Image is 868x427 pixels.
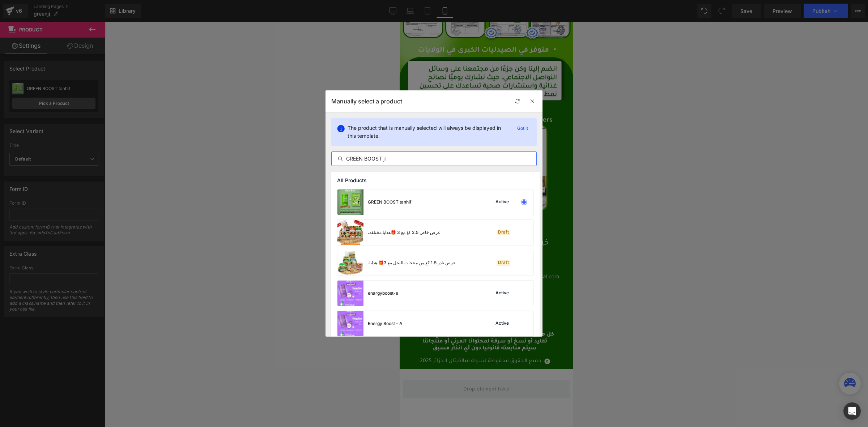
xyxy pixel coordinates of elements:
div: .عرض خاص 2.5 كغ مع 3 🎁هدايا مختلفة [368,229,441,236]
div: GREEN BOOST tanhif [368,199,412,205]
div: Active [494,321,510,326]
input: Search products [332,154,536,163]
img: product-img [337,311,363,336]
div: Active [494,290,510,296]
div: Active [494,199,510,205]
div: Draft [497,260,510,266]
div: .عرض نادر 1.5 كغ من منتجات النحل مع 3🎁 هدايا [368,260,456,266]
img: product-img [337,281,363,306]
p: Got it [514,124,531,133]
div: All Products [331,172,540,189]
div: Energy Boost - A [368,320,403,327]
div: Open Intercom Messenger [843,402,861,420]
img: product-img [337,250,363,276]
img: product-img [337,220,363,245]
p: The product that is manually selected will always be displayed in this template. [348,124,509,140]
img: product-img [337,189,363,215]
div: enargyboost-e [368,290,398,296]
div: Draft [497,230,510,235]
p: Manually select a product [331,98,402,105]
